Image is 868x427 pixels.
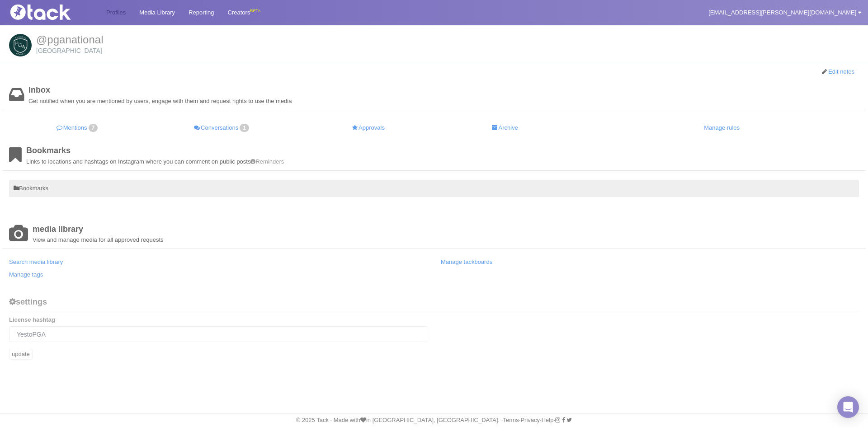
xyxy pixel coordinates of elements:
a: Archive [438,119,571,136]
span: 7 [89,124,98,132]
input: update [9,349,33,360]
div: BETA [250,6,260,16]
img: PGA National Resort [9,34,32,56]
a: Manage rules [585,119,859,136]
a: Help [542,417,554,423]
a: Privacy [520,417,540,423]
a: Approvals [298,119,438,136]
div: Get notified when you are mentioned by users, engage with them and request rights to use the media [28,86,859,105]
img: Tack [7,5,97,20]
div: Links to locations and hashtags on Instagram where you can comment on public posts [26,146,859,166]
span: Bookmarks [14,185,48,192]
div: Open Intercom Messenger [837,396,859,418]
a: Manage tackboards [441,258,492,265]
h4: Inbox [28,86,859,95]
h4: media library [33,225,859,234]
a: Terms [503,417,519,423]
a: Search media library [9,258,63,265]
a: Manage tags [9,271,43,278]
h4: settings [9,298,859,311]
div: © 2025 Tack · Made with in [GEOGRAPHIC_DATA], [GEOGRAPHIC_DATA]. · · · · [2,416,866,424]
a: Conversations1 [146,119,298,137]
small: [GEOGRAPHIC_DATA] [9,47,859,54]
a: Reminders [250,158,284,165]
a: Edit notes [828,68,854,75]
h4: Bookmarks [26,146,859,155]
input: hashtag [9,326,427,342]
div: View and manage media for all approved requests [33,225,859,244]
span: 1 [240,124,249,132]
a: Mentions7 [9,119,146,137]
label: License hashtag [9,316,55,324]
